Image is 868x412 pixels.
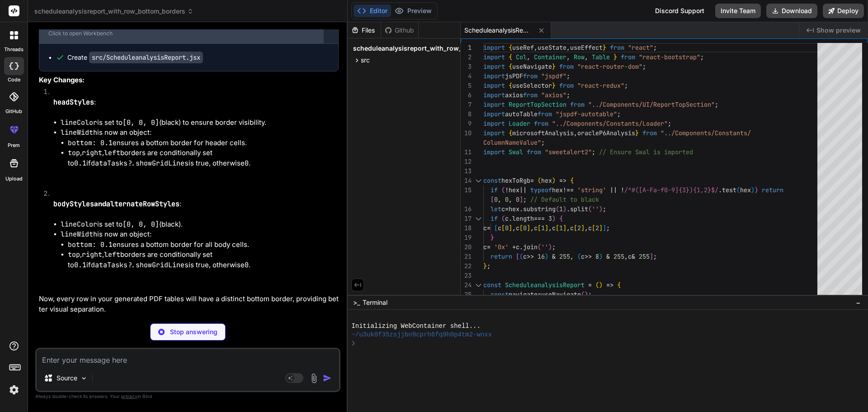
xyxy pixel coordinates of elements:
[509,53,512,61] span: {
[530,186,552,194] span: typeof
[461,185,472,195] div: 15
[519,224,523,232] span: [
[639,53,700,61] span: "react-bootstrap"
[61,219,339,230] li: is set to (black).
[527,252,534,260] span: >>
[585,53,588,61] span: ,
[494,224,498,232] span: [
[461,119,472,128] div: 9
[505,214,509,223] span: c
[552,252,556,260] span: &
[541,176,552,185] span: hex
[577,186,606,194] span: 'string'
[354,5,391,17] button: Editor
[577,81,624,90] span: "react-redux"
[552,186,563,194] span: hex
[653,252,657,260] span: ;
[491,205,501,213] span: let
[516,252,519,260] span: [
[483,91,505,99] span: import
[501,205,505,213] span: c
[523,195,527,204] span: ;
[624,186,718,194] span: /^#([A-Fa-f0-9]{3}){1,2}$/
[461,280,472,290] div: 24
[491,233,494,242] span: }
[472,280,484,290] div: Click to collapse the range.
[68,138,339,148] li: ensures a bottom border for header cells.
[61,229,339,280] li: is now an object:
[483,81,505,90] span: import
[461,214,472,223] div: 17
[104,250,120,259] code: left
[491,186,498,194] span: if
[104,148,120,157] code: left
[512,81,552,90] span: useSelector
[68,240,113,249] code: bottom: 0.1
[461,176,472,185] div: 14
[5,108,22,115] label: GitHub
[653,43,657,52] span: ;
[309,373,319,384] img: attachment
[548,224,552,232] span: ,
[740,186,751,194] span: hex
[592,205,599,213] span: ''
[353,44,513,53] span: scheduleanalysisreport_with_row_bottom_borders
[523,252,527,260] span: c
[519,252,523,260] span: (
[854,295,863,310] button: −
[534,224,538,232] span: c
[483,43,505,52] span: import
[505,195,509,204] span: 0
[74,260,86,270] code: 0.1
[61,118,97,127] code: lineColor
[461,157,472,166] div: 12
[461,252,472,261] div: 21
[538,110,552,118] span: from
[53,199,339,209] p: :
[472,176,484,185] div: Click to collapse the range.
[512,243,516,251] span: +
[603,43,606,52] span: }
[530,224,534,232] span: ,
[391,5,435,17] button: Preview
[751,186,755,194] span: )
[8,76,20,84] label: code
[566,72,570,80] span: ;
[523,91,538,99] span: from
[483,148,505,156] span: import
[512,224,516,232] span: ,
[34,7,193,16] span: scheduleanalysisreport_with_row_bottom_borders
[556,110,617,118] span: "jspdf-autotable"
[512,62,552,71] span: useNavigate
[505,91,523,99] span: axios
[509,214,512,223] span: .
[534,43,538,52] span: ,
[245,260,249,270] code: 0
[516,195,519,204] span: 0
[483,129,505,137] span: import
[8,142,20,149] label: prem
[461,166,472,176] div: 13
[534,119,548,128] span: from
[570,43,603,52] span: useEffect
[570,176,574,185] span: {
[461,204,472,214] div: 16
[48,30,314,37] div: Click to open Workbench
[581,224,585,232] span: ]
[538,224,541,232] span: [
[736,186,740,194] span: (
[570,252,574,260] span: ,
[381,26,418,35] div: Github
[534,214,545,223] span: ===
[461,43,472,52] div: 1
[530,195,599,204] span: // Default to black
[483,110,505,118] span: import
[541,72,566,80] span: "jspdf"
[509,186,519,194] span: hex
[461,271,472,280] div: 23
[541,138,545,147] span: ;
[541,224,545,232] span: 1
[538,43,566,52] span: useState
[621,186,624,194] span: !
[624,252,628,260] span: ,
